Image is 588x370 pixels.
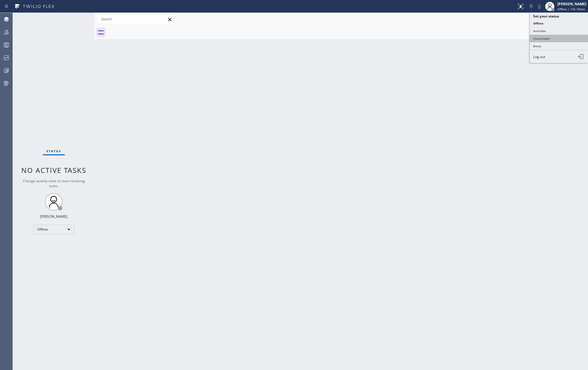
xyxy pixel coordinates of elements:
[97,15,175,24] input: Search
[23,178,85,188] span: Change activity state to start receiving tasks.
[40,214,67,219] div: [PERSON_NAME]
[33,225,74,234] div: Offline
[535,2,543,10] button: Mute
[21,165,86,175] span: No active tasks
[46,149,61,153] span: Status
[557,7,585,11] span: Offline | 13h 18min
[557,1,586,6] div: [PERSON_NAME]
